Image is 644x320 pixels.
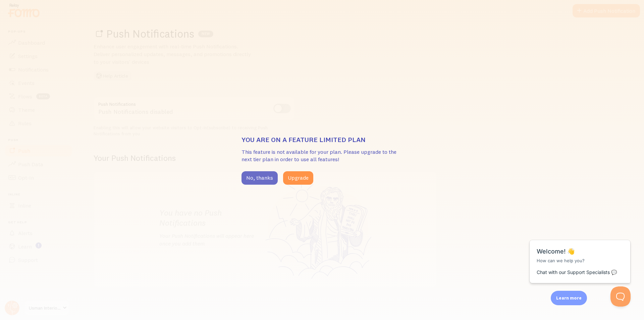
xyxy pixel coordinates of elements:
p: Learn more [556,295,582,301]
iframe: Help Scout Beacon - Open [610,286,631,307]
p: This feature is not available for your plan. Please upgrade to the next tier plan in order to use... [241,148,402,164]
button: Upgrade [283,171,313,185]
h3: You are on a feature limited plan [241,135,402,144]
button: No, thanks [241,171,278,185]
div: Learn more [551,291,587,305]
iframe: Help Scout Beacon - Messages and Notifications [526,223,634,286]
